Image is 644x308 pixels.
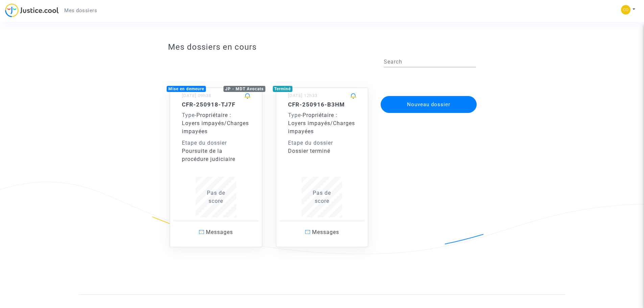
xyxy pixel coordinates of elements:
[182,139,250,147] div: Etape du dossier
[182,112,196,118] span: -
[380,92,477,98] a: Nouveau dossier
[288,93,317,98] small: [DATE] 12h33
[182,147,250,163] div: Poursuite de la procédure judiciaire
[288,112,303,118] span: -
[621,5,630,15] img: 38b4a36a50ee8c19d5d4da1f2d0098ea
[167,86,206,92] div: Mise en demeure
[168,42,476,52] h3: Mes dossiers en cours
[207,190,225,204] span: Pas de score
[173,221,259,243] a: Messages
[223,86,265,92] div: JP - MDT Avocats
[182,112,249,135] span: Propriétaire : Loyers impayés/Charges impayées
[64,7,97,14] span: Mes dossiers
[288,112,355,135] span: Propriétaire : Loyers impayés/Charges impayées
[273,86,293,92] div: Terminé
[288,139,356,147] div: Etape du dossier
[288,101,356,108] h5: CFR-250916-B3HM
[288,147,356,155] div: Dossier terminé
[381,96,477,113] button: Nouveau dossier
[206,229,233,235] span: Messages
[5,3,59,17] img: jc-logo.svg
[182,93,211,98] small: [DATE] 09h38
[59,5,102,16] a: Mes dossiers
[163,74,269,247] a: Mise en demeureJP - MDT Avocats[DATE] 09h38CFR-250918-TJ7FType-Propriétaire : Loyers impayés/Char...
[182,112,195,118] span: Type
[280,221,365,243] a: Messages
[269,74,375,247] a: Terminé[DATE] 12h33CFR-250916-B3HMType-Propriétaire : Loyers impayés/Charges impayéesEtape du dos...
[182,101,250,108] h5: CFR-250918-TJ7F
[313,190,331,204] span: Pas de score
[312,229,339,235] span: Messages
[288,112,301,118] span: Type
